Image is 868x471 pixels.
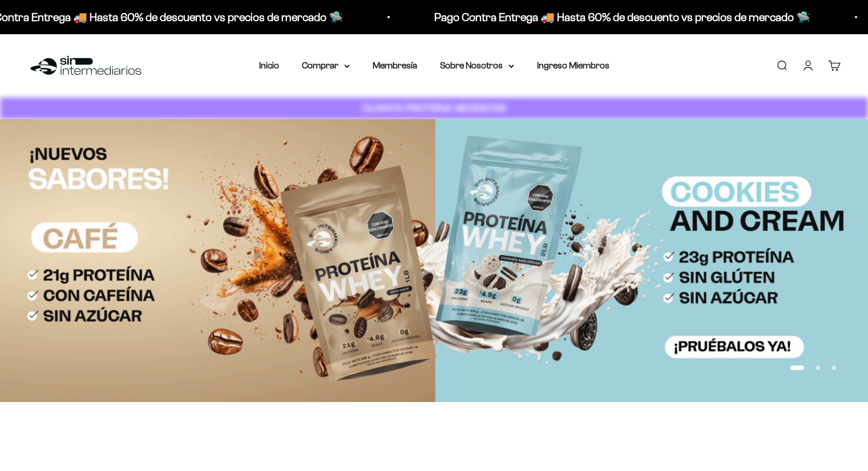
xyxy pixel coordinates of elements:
[440,58,514,73] summary: Sobre Nosotros
[382,8,758,26] p: Pago Contra Entrega 🚚 Hasta 60% de descuento vs precios de mercado 🛸
[537,60,609,70] a: Ingreso Miembros
[373,60,417,70] a: Membresía
[362,102,506,114] strong: CUANTA PROTEÍNA NECESITAS
[302,58,350,73] summary: Comprar
[259,60,279,70] a: Inicio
